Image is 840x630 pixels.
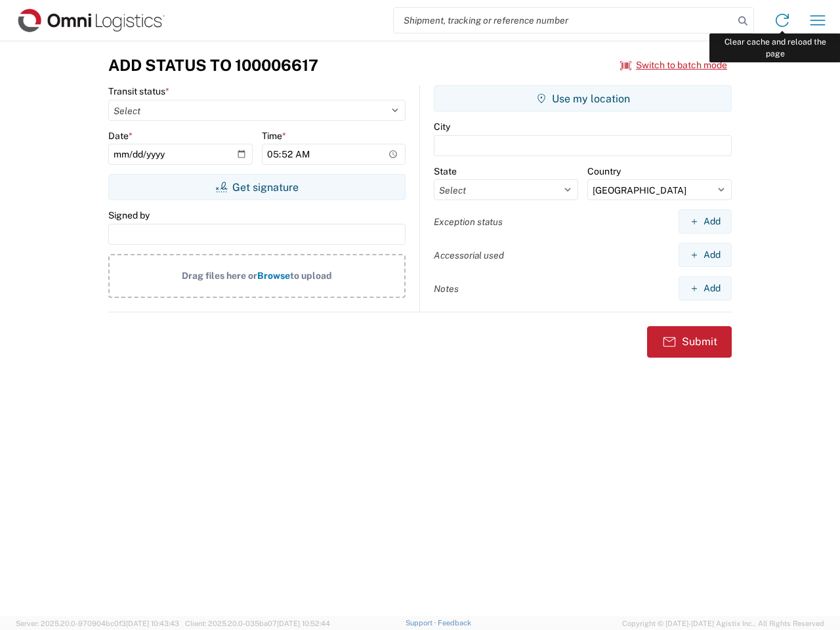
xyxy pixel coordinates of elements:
label: Notes [434,283,459,295]
h3: Add Status to 100006617 [108,56,318,75]
button: Add [679,276,732,301]
span: Browse [257,270,290,281]
span: Client: 2025.20.0-035ba07 [185,619,330,627]
button: Add [679,209,732,234]
a: Feedback [438,619,471,627]
span: Server: 2025.20.0-970904bc0f3 [16,619,179,627]
label: Exception status [434,216,503,228]
a: Support [406,619,438,627]
label: City [434,121,450,133]
span: [DATE] 10:43:43 [126,619,179,627]
label: State [434,165,457,177]
span: Drag files here or [182,270,257,281]
span: to upload [290,270,332,281]
button: Add [679,243,732,267]
button: Get signature [108,174,406,200]
button: Switch to batch mode [620,54,727,76]
span: Copyright © [DATE]-[DATE] Agistix Inc., All Rights Reserved [622,618,824,629]
label: Signed by [108,209,150,221]
label: Country [587,165,621,177]
label: Accessorial used [434,249,504,261]
label: Time [262,130,286,142]
button: Use my location [434,85,732,112]
label: Transit status [108,85,169,97]
input: Shipment, tracking or reference number [394,8,734,33]
span: [DATE] 10:52:44 [277,619,330,627]
label: Date [108,130,133,142]
button: Submit [647,326,732,358]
